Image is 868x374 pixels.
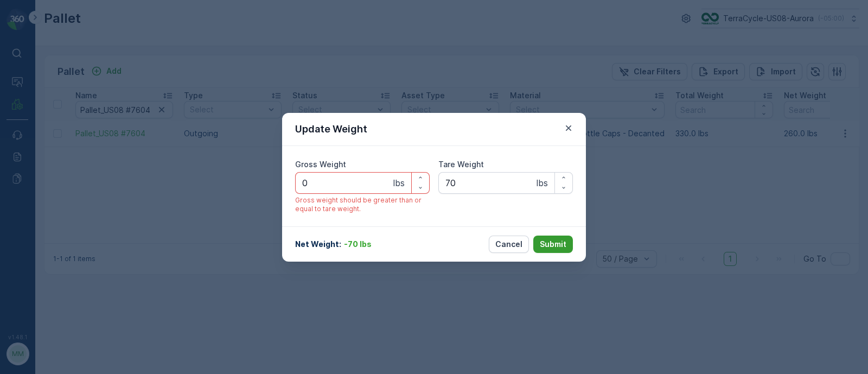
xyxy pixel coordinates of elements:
p: -70 lbs [344,239,372,250]
p: Cancel [495,239,522,250]
p: lbs [393,176,405,189]
p: Update Weight [295,122,367,137]
label: Gross Weight [295,160,346,169]
button: Cancel [489,236,529,253]
label: Tare Weight [438,160,484,169]
p: Net Weight : [295,239,341,250]
span: Gross weight should be greater than or equal to tare weight. [295,196,430,213]
p: Submit [540,239,566,250]
p: lbs [537,176,548,189]
button: Submit [533,236,573,253]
